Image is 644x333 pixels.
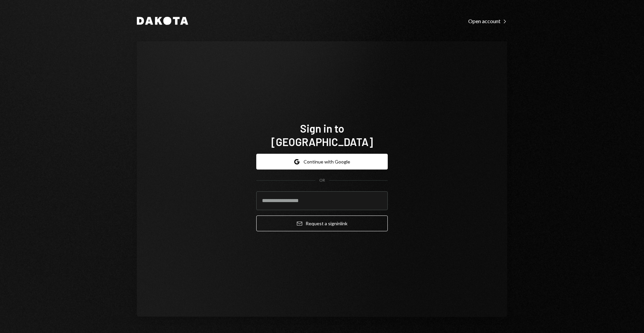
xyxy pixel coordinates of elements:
a: Open account [468,17,507,25]
h1: Sign in to [GEOGRAPHIC_DATA] [256,122,388,148]
div: Open account [468,18,507,25]
div: OR [319,178,325,183]
button: Continue with Google [256,154,388,170]
button: Request a signinlink [256,216,388,231]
